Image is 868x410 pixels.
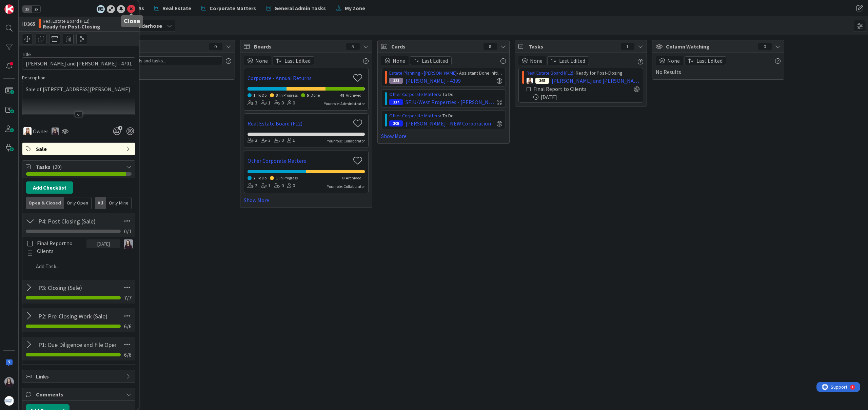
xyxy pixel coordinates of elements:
div: 0 [274,182,284,190]
span: SEIU-West Properties - [PERSON_NAME] [406,98,494,106]
span: Archived [346,93,361,98]
span: 1 [118,126,122,130]
div: 5 [346,43,360,50]
label: Title [22,51,31,57]
img: BC [52,128,59,135]
div: [DATE] [533,93,639,101]
a: Other Corporate Matters [389,113,440,119]
img: Visit kanbanzone.com [4,4,14,14]
a: Real Estate Board (FL2) [248,119,350,128]
div: 0 [758,43,772,50]
span: Sale [36,145,123,153]
a: General Admin Tasks [262,2,330,14]
span: Last Edited [559,57,585,65]
span: To Do [257,175,267,180]
span: My Zone [345,4,365,12]
span: 1 [276,175,278,180]
span: Archived [346,175,361,180]
a: Corporate Matters [197,2,260,14]
a: Show More [244,196,369,204]
div: Only Open [64,197,91,209]
div: › Ready for Post-Closing [527,70,639,77]
span: Focus [117,42,203,51]
span: 1x [22,6,32,13]
img: DB [527,78,533,84]
span: None [255,57,268,65]
div: Your role: Administrator [324,101,365,107]
span: 2 [253,175,255,180]
span: Real Estate Board (FL2) [43,18,100,24]
span: ( 20 ) [53,163,62,170]
img: BC [124,239,133,249]
a: Show More [381,132,506,140]
span: Last Edited [422,57,448,65]
div: 2 [248,137,257,144]
span: 7 / 7 [124,294,132,302]
input: Add Checklist... [36,310,118,322]
span: 6 / 6 [124,322,132,330]
p: Final Report to Clients [37,239,84,255]
div: › To Do [389,91,502,98]
div: Your role: Collaborator [327,138,365,144]
a: Estate Planning - [PERSON_NAME] [389,70,457,76]
span: Real Estate [162,4,191,12]
a: Corporate - Annual Returns [248,74,350,82]
div: 3 [261,137,271,144]
p: Sale of [STREET_ADDRESS][PERSON_NAME] [26,85,132,93]
div: No Results [656,56,781,76]
div: 205 [389,120,403,126]
div: 1 [35,3,37,8]
span: None [530,57,542,65]
span: [PERSON_NAME] - 4399 [406,77,461,85]
span: 0 / 1 [124,227,132,235]
div: 2 [248,182,257,190]
div: All [95,197,106,209]
span: 48 [340,93,344,98]
span: Cards [391,42,480,51]
span: 0 [342,175,344,180]
div: 1 [621,43,634,50]
span: 1 [253,93,255,98]
span: In Progress [279,93,298,98]
span: 5 [307,93,309,98]
div: 0 [274,137,284,144]
span: None [667,57,680,65]
div: 1 [261,182,271,190]
div: Your role: Collaborator [327,183,365,190]
a: Other Corporate Matters [248,157,350,165]
span: 2x [32,6,41,13]
input: Search all cards and tasks... [106,56,222,65]
a: My Zone [332,2,369,14]
span: ID [22,20,35,28]
a: Real Estate Board (FL2) [527,70,573,76]
button: Last Edited [410,56,452,65]
span: Corporate Matters [210,4,256,12]
div: [DATE] [86,239,120,248]
input: Add Checklist... [36,281,118,294]
span: Last Edited [284,57,311,65]
span: Links [36,372,123,380]
span: Last Edited [696,57,723,65]
div: › To Do [389,112,502,119]
a: Other Corporate Matters [389,91,440,97]
span: Tasks [36,163,123,171]
span: Comments [36,390,123,398]
button: Add Checklist [26,181,73,194]
img: BC [4,377,14,387]
b: 365 [27,20,35,27]
div: Final Report to Clients [533,85,608,93]
span: General Admin Tasks [274,4,326,12]
a: Real Estate [150,2,195,14]
div: 117 [389,99,403,105]
div: No Results [106,56,231,76]
button: Last Edited [273,56,314,65]
span: Done [311,93,320,98]
span: Boards [254,42,343,51]
span: Owner [33,127,48,135]
div: 1 [287,137,295,144]
button: Last Edited [547,56,589,65]
img: DB [23,127,32,135]
div: Only Mine [106,197,132,209]
div: 0 [287,99,295,107]
input: Add Checklist... [36,215,118,227]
